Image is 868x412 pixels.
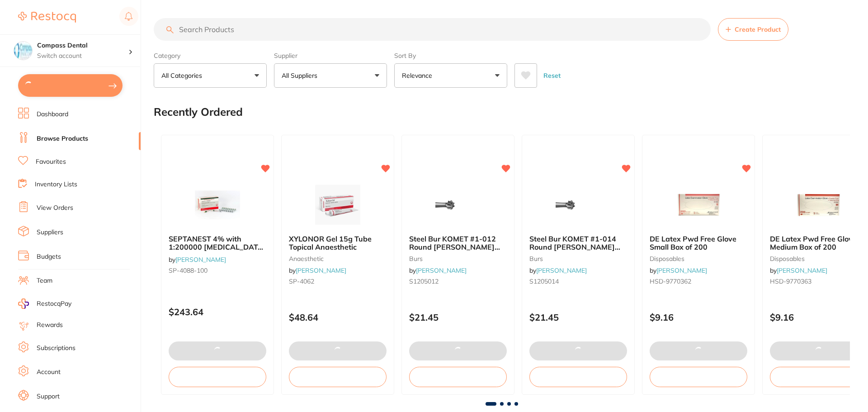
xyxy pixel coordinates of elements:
[37,52,128,61] p: Switch account
[529,278,627,285] small: S1205014
[37,368,61,377] a: Account
[429,182,487,227] img: Steel Bur KOMET #1-012 Round RA Long Pack of 6
[169,307,266,317] p: $243.64
[289,278,387,285] small: SP-4062
[394,52,507,60] label: Sort By
[36,157,66,166] a: Favourites
[154,52,267,60] label: Category
[770,278,868,285] small: HSD-9770363
[14,42,32,60] img: Compass Dental
[650,312,747,322] p: $9.16
[529,255,627,262] small: burs
[650,278,747,285] small: HSD-9770362
[789,182,848,227] img: DE Latex Pwd Free Glove Medium Box of 200
[402,71,436,80] p: Relevance
[18,298,71,309] a: RestocqPay
[188,182,247,227] img: SEPTANEST 4% with 1:200000 adrenalin 2.2ml 2xBox 50 D.GRN
[529,312,627,322] p: $21.45
[770,255,868,262] small: disposables
[409,312,507,322] p: $21.45
[18,7,76,28] a: Restocq Logo
[409,255,507,262] small: burs
[536,266,587,275] a: [PERSON_NAME]
[37,392,60,401] a: Support
[650,255,747,262] small: disposables
[409,278,507,285] small: S1205012
[529,235,627,251] b: Steel Bur KOMET #1-014 Round RA Long Pack of 6
[416,266,467,275] a: [PERSON_NAME]
[154,63,267,88] button: All Categories
[35,180,77,189] a: Inventory Lists
[282,71,321,80] p: All Suppliers
[274,63,387,88] button: All Suppliers
[308,182,367,227] img: XYLONOR Gel 15g Tube Topical Anaesthetic
[18,298,29,309] img: RestocqPay
[289,266,346,275] span: by
[175,256,226,264] a: [PERSON_NAME]
[37,276,52,285] a: Team
[650,235,747,251] b: DE Latex Pwd Free Glove Small Box of 200
[770,235,868,251] b: DE Latex Pwd Free Glove Medium Box of 200
[37,204,73,213] a: View Orders
[541,63,563,88] button: Reset
[37,344,75,353] a: Subscriptions
[289,312,387,322] p: $48.64
[37,41,128,50] h4: Compass Dental
[154,106,243,118] h2: Recently Ordered
[669,182,728,227] img: DE Latex Pwd Free Glove Small Box of 200
[169,256,226,264] span: by
[169,267,266,274] small: SP-4088-100
[18,12,76,23] img: Restocq Logo
[718,18,788,41] button: Create Product
[37,110,68,119] a: Dashboard
[735,26,781,33] span: Create Product
[549,182,608,227] img: Steel Bur KOMET #1-014 Round RA Long Pack of 6
[656,266,707,275] a: [PERSON_NAME]
[296,266,346,275] a: [PERSON_NAME]
[394,63,507,88] button: Relevance
[777,266,827,275] a: [PERSON_NAME]
[37,299,71,308] span: RestocqPay
[154,18,711,41] input: Search Products
[289,235,387,251] b: XYLONOR Gel 15g Tube Topical Anaesthetic
[161,71,206,80] p: All Categories
[770,312,868,322] p: $9.16
[37,134,88,143] a: Browse Products
[770,266,827,275] span: by
[650,266,707,275] span: by
[37,252,61,261] a: Budgets
[37,228,63,237] a: Suppliers
[274,52,387,60] label: Supplier
[169,235,266,251] b: SEPTANEST 4% with 1:200000 adrenalin 2.2ml 2xBox 50 D.GRN
[529,266,587,275] span: by
[409,266,467,275] span: by
[409,235,507,251] b: Steel Bur KOMET #1-012 Round RA Long Pack of 6
[289,255,387,262] small: anaesthetic
[37,321,63,330] a: Rewards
